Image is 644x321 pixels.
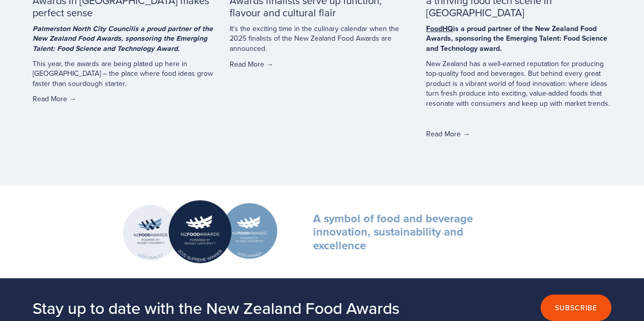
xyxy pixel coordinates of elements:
a: Palmerston North City Council [33,23,133,34]
a: FoodHQ [426,23,453,34]
a: Read More → [230,59,415,69]
strong: is a proud partner of the New Zealand Food Awards, sponsoring the Emerging Talent: Food Science a... [426,23,607,53]
a: Read More → [426,129,611,139]
a: Read More → [33,94,218,104]
p: This year, the awards are being plated up here in [GEOGRAPHIC_DATA] – the place where food ideas ... [33,59,218,89]
strong: A symbol of food and beverage innovation, sustainability and excellence [313,210,476,253]
em: is a proud partner of the New Zealand Food Awards, sponsoring the Emerging Talent: Food Science a... [33,23,213,53]
p: New Zealand has a well-earned reputation for producing top-quality food and beverages. But behind... [426,59,611,109]
p: It's the exciting time in the culinary calendar when the 2025 finalists of the New Zealand Food A... [230,24,415,54]
h2: Stay up to date with the New Zealand Food Awards [33,298,413,318]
